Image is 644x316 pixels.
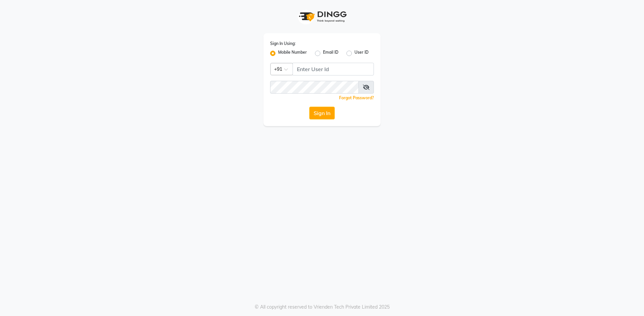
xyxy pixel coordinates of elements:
input: Username [270,81,359,94]
label: Sign In Using: [270,41,296,47]
img: logo1.svg [295,7,349,27]
label: Mobile Number [278,49,307,57]
input: Username [293,63,374,75]
button: Sign In [309,107,335,119]
a: Forgot Password? [339,95,374,100]
label: User ID [354,49,369,57]
label: Email ID [323,49,338,57]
